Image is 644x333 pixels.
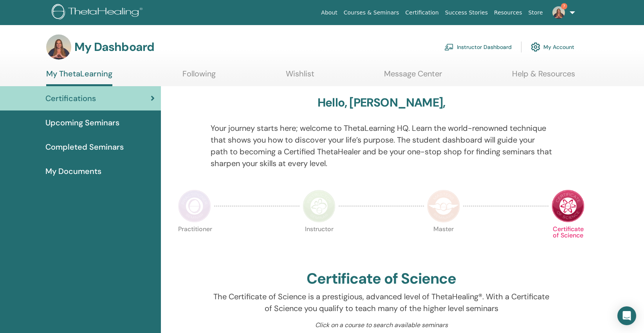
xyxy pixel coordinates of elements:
img: Certificate of Science [552,190,584,223]
a: Wishlist [286,69,314,84]
p: The Certificate of Science is a prestigious, advanced level of ThetaHealing®. With a Certificate ... [211,291,552,314]
h3: My Dashboard [74,40,154,54]
a: Courses & Seminars [341,5,402,20]
p: Click on a course to search available seminars [211,320,552,330]
p: Master [427,226,460,259]
p: Instructor [303,226,336,259]
img: Practitioner [178,190,211,223]
img: default.jpg [552,6,565,19]
p: Your journey starts here; welcome to ThetaLearning HQ. Learn the world-renowned technique that sh... [211,122,552,169]
a: Resources [491,5,525,20]
img: default.jpg [46,34,71,60]
img: logo.png [52,4,145,22]
a: About [318,5,340,20]
img: Instructor [303,190,336,223]
a: Certification [402,5,442,20]
h3: Hello, [PERSON_NAME], [317,96,445,110]
span: Completed Seminars [45,141,124,153]
a: Success Stories [442,5,491,20]
h2: Certificate of Science [307,270,456,288]
a: Help & Resources [512,69,575,84]
span: My Documents [45,165,101,177]
a: My ThetaLearning [46,69,112,86]
span: Upcoming Seminars [45,117,119,128]
img: Master [427,190,460,223]
a: Instructor Dashboard [444,38,512,56]
a: My Account [531,38,574,56]
img: chalkboard-teacher.svg [444,43,454,51]
span: Certifications [45,92,96,104]
img: cog.svg [531,40,540,54]
span: 7 [561,3,567,9]
div: Open Intercom Messenger [617,306,636,325]
p: Certificate of Science [552,226,584,259]
a: Message Center [384,69,442,84]
a: Store [525,5,546,20]
a: Following [182,69,216,84]
p: Practitioner [178,226,211,259]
